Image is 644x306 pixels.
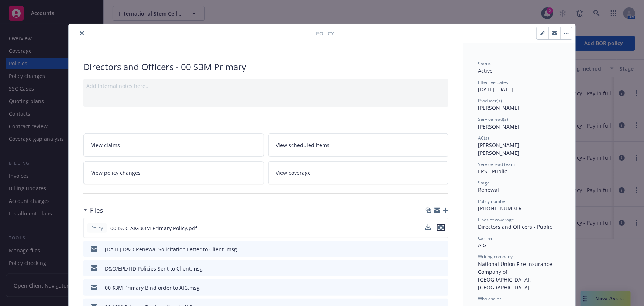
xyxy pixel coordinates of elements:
span: [PHONE_NUMBER] [478,205,524,212]
span: ERS - Public [478,168,507,175]
div: Directors and Officers - 00 $3M Primary [83,61,448,73]
span: Policy [316,30,334,37]
span: Service lead(s) [478,116,508,122]
button: preview file [437,224,445,231]
button: download file [425,224,431,230]
span: Writing company [478,254,513,260]
span: Lines of coverage [478,217,514,223]
span: 00 ISCC AIG $3M Primary Policy.pdf [110,224,197,232]
span: Producer(s) [478,98,502,104]
span: AC(s) [478,135,489,141]
span: Wholesaler [478,296,501,302]
button: download file [427,265,433,272]
a: View coverage [268,161,449,184]
button: preview file [437,224,445,232]
button: download file [427,284,433,292]
span: [PERSON_NAME], [PERSON_NAME] [478,142,522,156]
span: Service lead team [478,161,515,167]
div: D&O/EPL/FID Policies Sent to Client.msg [105,265,203,272]
span: View coverage [276,169,311,177]
button: download file [425,224,431,232]
a: View scheduled items [268,133,449,157]
span: Policy number [478,198,507,204]
span: [PERSON_NAME] [478,123,519,130]
h3: Files [90,205,103,215]
button: download file [427,245,433,253]
a: View policy changes [83,161,264,184]
span: View scheduled items [276,141,330,149]
span: Stage [478,180,490,186]
div: [DATE] - [DATE] [478,79,561,93]
div: Add internal notes here... [86,82,445,90]
div: Directors and Officers - Public [478,223,561,231]
span: View policy changes [91,169,141,177]
span: Effective dates [478,79,508,85]
div: 00 $3M Primary Bind order to AIG.msg [105,284,200,292]
button: preview file [439,284,445,292]
button: preview file [439,265,445,272]
button: close [78,29,86,38]
span: [PERSON_NAME] [478,104,519,111]
div: Files [83,205,103,215]
span: Active [478,67,493,74]
span: National Union Fire Insurance Company of [GEOGRAPHIC_DATA], [GEOGRAPHIC_DATA]. [478,261,554,291]
span: View claims [91,141,120,149]
button: preview file [439,245,445,253]
a: View claims [83,133,264,157]
span: Carrier [478,235,493,241]
span: AIG [478,242,486,249]
span: Status [478,61,491,67]
div: [DATE] D&O Renewal Solicitation Letter to Client .msg [105,245,237,253]
span: Renewal [478,186,499,193]
span: Policy [90,225,104,231]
